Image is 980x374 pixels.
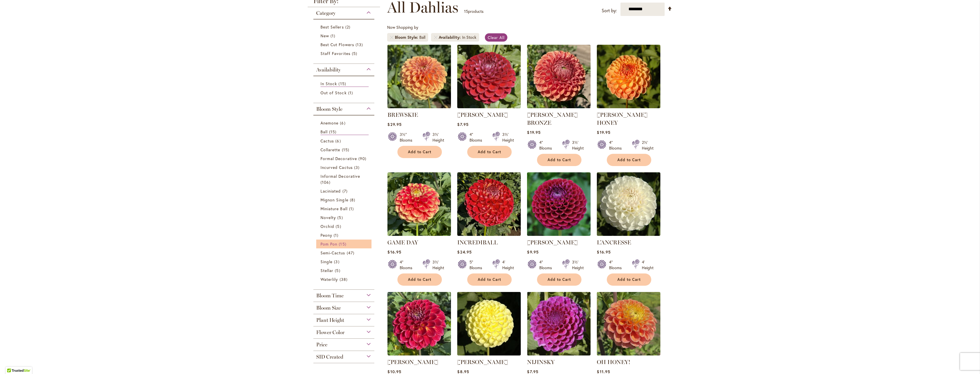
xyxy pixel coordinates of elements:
[527,45,591,108] img: CORNEL BRONZE
[457,45,521,108] img: CORNEL
[527,104,591,109] a: CORNEL BRONZE
[320,268,333,273] span: Stellar
[457,359,508,365] a: [PERSON_NAME]
[572,140,584,151] div: 3½' Height
[457,292,521,355] img: NETTIE
[320,138,369,144] a: Cactus 6
[320,173,360,179] span: Informal Decorative
[537,273,581,286] button: Add to Cart
[320,250,345,256] span: Semi-Cactus
[464,7,483,16] p: products
[527,130,540,135] span: $19.95
[320,129,328,134] span: Ball
[320,259,332,264] span: Single
[335,138,342,144] span: 6
[349,206,355,212] span: 1
[350,197,357,203] span: 8
[387,249,401,255] span: $16.95
[320,33,329,38] span: New
[354,164,361,170] span: 3
[527,351,591,357] a: NIJINSKY
[320,51,350,56] span: Staff Favorites
[387,351,451,357] a: Matty Boo
[387,45,451,108] img: BREWSKIE
[602,5,617,16] label: Sort by:
[387,292,451,355] img: Matty Boo
[335,267,342,273] span: 5
[387,104,451,109] a: BREWSKIE
[527,359,555,365] a: NIJINSKY
[348,90,354,96] span: 1
[320,156,369,162] a: Formal Decorative 90
[320,223,369,229] a: Orchid 5
[607,273,651,286] button: Add to Cart
[432,132,444,143] div: 3½' Height
[336,223,342,229] span: 5
[539,259,555,271] div: 4" Blooms
[408,277,431,282] span: Add to Cart
[320,90,347,95] span: Out of Stock
[467,273,512,286] button: Add to Cart
[320,259,369,265] a: Single 3
[485,33,507,42] a: Clear All
[537,154,581,166] button: Add to Cart
[320,165,353,170] span: Incurved Cactus
[316,354,343,360] span: SID Created
[340,120,347,126] span: 6
[316,305,341,311] span: Bloom Size
[356,42,364,48] span: 13
[397,146,442,158] button: Add to Cart
[320,206,369,212] a: Miniature Ball 1
[527,232,591,237] a: Ivanetti
[502,259,514,271] div: 4' Height
[316,329,344,336] span: Flower Color
[334,259,341,265] span: 3
[457,122,468,127] span: $7.95
[457,351,521,357] a: NETTIE
[607,154,651,166] button: Add to Cart
[597,232,660,237] a: L'ANCRESSE
[457,232,521,237] a: Incrediball
[320,232,369,238] a: Peony 1
[320,197,348,203] span: Mignon Single
[320,232,332,238] span: Peony
[334,232,340,238] span: 1
[320,173,369,185] a: Informal Decorative 106
[358,156,368,162] span: 90
[320,267,369,273] a: Stellar 5
[320,197,369,203] a: Mignon Single 8
[342,188,349,194] span: 7
[617,277,641,282] span: Add to Cart
[469,132,485,143] div: 4" Blooms
[316,342,327,348] span: Price
[488,35,505,40] span: Clear All
[387,359,438,365] a: [PERSON_NAME]
[597,111,648,126] a: [PERSON_NAME] HONEY
[457,172,521,236] img: Incrediball
[320,276,369,282] a: Waterlily 38
[320,215,336,220] span: Novelty
[527,292,591,355] img: NIJINSKY
[457,249,471,255] span: $24.95
[527,172,591,236] img: Ivanetti
[320,214,369,220] a: Novelty 5
[597,45,660,108] img: CRICHTON HONEY
[434,36,437,39] a: Remove Availability In Stock
[320,147,369,153] a: Collarette 15
[387,172,451,236] img: GAME DAY
[387,111,418,118] a: BREWSKIE
[316,317,344,323] span: Plant Height
[597,130,610,135] span: $19.95
[320,120,369,126] a: Anemone 6
[320,224,334,229] span: Orchid
[320,241,369,247] a: Pom Pon 15
[597,351,660,357] a: Oh Honey!
[320,24,344,30] span: Best Sellers
[597,359,630,365] a: OH HONEY!
[320,206,348,211] span: Miniature Ball
[320,33,369,39] a: New
[337,214,344,220] span: 5
[340,276,349,282] span: 38
[464,9,468,14] span: 15
[320,277,338,282] span: Waterlily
